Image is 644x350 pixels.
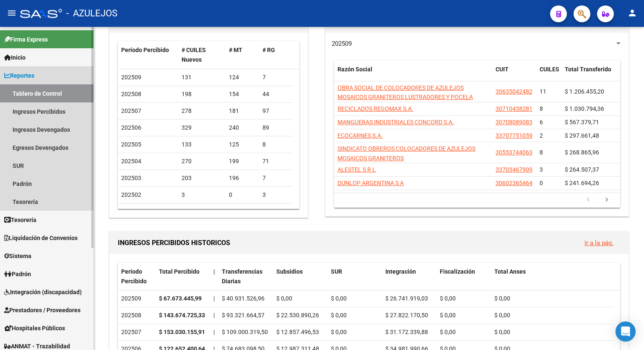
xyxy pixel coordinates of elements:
span: 202507 [121,107,141,114]
div: 0 [229,190,256,200]
span: 8 [540,149,543,156]
span: Total Transferido [565,66,611,73]
datatable-header-cell: Total Transferido [561,60,620,88]
span: 202504 [121,158,141,165]
datatable-header-cell: Fiscalización [436,263,491,290]
span: Reportes [4,71,34,80]
span: Inicio [4,53,26,62]
div: Open Intercom Messenger [615,321,636,342]
span: OBRA SOCIAL DE COLOCADORES DE AZULEJOS MOSAICOS GRANITEROS LUSTRADORES Y POCELA [338,84,473,101]
datatable-header-cell: Período Percibido [118,263,156,290]
span: 202508 [121,91,141,97]
a: go to next page [599,196,615,205]
span: $ 1.030.794,36 [565,105,604,112]
span: Tesorería [4,215,36,225]
span: $ 40.931.526,96 [222,295,265,302]
div: 71 [262,157,289,166]
span: 202502 [121,191,141,198]
span: INGRESOS PERCIBIDOS HISTORICOS [118,239,230,247]
span: Período Percibido [121,268,147,285]
div: 7 [262,73,289,82]
div: 89 [262,123,289,133]
span: - AZULEJOS [66,4,117,23]
span: $ 1.206.455,20 [565,88,604,95]
div: 278 [182,106,223,116]
span: 30708089083 [496,119,532,125]
datatable-header-cell: # MT [226,41,259,69]
span: 202509 [332,40,352,47]
span: Hospitales Públicos [4,324,65,333]
div: 133 [182,140,223,149]
span: 202505 [121,141,141,148]
datatable-header-cell: | [210,263,218,290]
div: 3 [182,190,223,200]
button: Ir a la pág. [578,235,620,251]
datatable-header-cell: Transferencias Diarias [218,263,273,290]
span: $ 27.822.170,50 [385,312,428,319]
div: 131 [182,73,223,82]
span: 8 [540,105,543,112]
span: 0 [540,180,543,186]
mat-icon: person [627,8,637,18]
span: Subsidios [276,268,303,275]
span: 11 [540,88,546,95]
span: 202503 [121,175,141,181]
datatable-header-cell: Razón Social [334,60,492,88]
span: ECOCARNES S.A. [338,132,383,139]
span: # MT [229,47,242,53]
span: $ 0,00 [331,329,347,335]
span: $ 0,00 [331,295,347,302]
span: $ 0,00 [494,312,510,319]
div: 196 [229,173,256,183]
span: DUNLOP ARGENTINA S A [338,180,404,186]
span: Prestadores / Proveedores [4,306,80,315]
span: 30710438281 [496,105,532,112]
span: SUR [331,268,342,275]
span: $ 93.321.664,57 [222,312,265,319]
div: 8 [262,140,289,149]
span: $ 567.379,71 [565,119,599,125]
span: 33707751059 [496,132,532,139]
span: Sistema [4,251,31,261]
span: $ 22.530.890,26 [276,312,319,319]
div: 44 [262,89,289,99]
span: $ 0,00 [440,295,456,302]
span: 202509 [121,74,141,81]
span: $ 0,00 [440,312,456,319]
span: $ 0,00 [494,329,510,335]
datatable-header-cell: Total Anses [491,263,613,290]
span: Fiscalización [440,268,475,275]
div: 154 [229,89,256,99]
div: 240 [229,123,256,133]
div: 125 [229,140,256,149]
div: 3 [262,207,289,217]
span: ALESTEL S R L [338,166,376,173]
span: MANGUERAS INDUSTRIALES CONCORD S.A. [338,119,454,125]
span: | [213,329,215,335]
strong: $ 143.674.725,33 [159,312,205,319]
div: 329 [182,123,223,133]
span: Integración (discapacidad) [4,287,82,297]
span: 202501 [121,208,141,215]
span: $ 297.661,48 [565,132,599,139]
span: # RG [262,47,275,53]
span: SINDICATO OBREROS COLOCADORES DE AZULEJOS MOSAICOS GRANITEROS [338,145,475,162]
span: CUILES [540,66,559,73]
mat-icon: menu [7,8,17,18]
span: # CUILES Nuevos [182,47,206,63]
datatable-header-cell: CUIT [492,60,536,88]
span: RECICLADOS REGOMAX S.A. [338,105,413,112]
div: 3 [182,207,223,217]
div: 7 [262,173,289,183]
div: 198 [182,89,223,99]
span: Integración [385,268,416,275]
div: 199 [229,157,256,166]
a: go to previous page [580,196,596,205]
div: 181 [229,106,256,116]
span: Total Anses [494,268,526,275]
div: 124 [229,73,256,82]
a: Ir a la pág. [584,239,613,247]
span: | [213,295,215,302]
span: Firma Express [4,35,48,44]
datatable-header-cell: SUR [327,263,382,290]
